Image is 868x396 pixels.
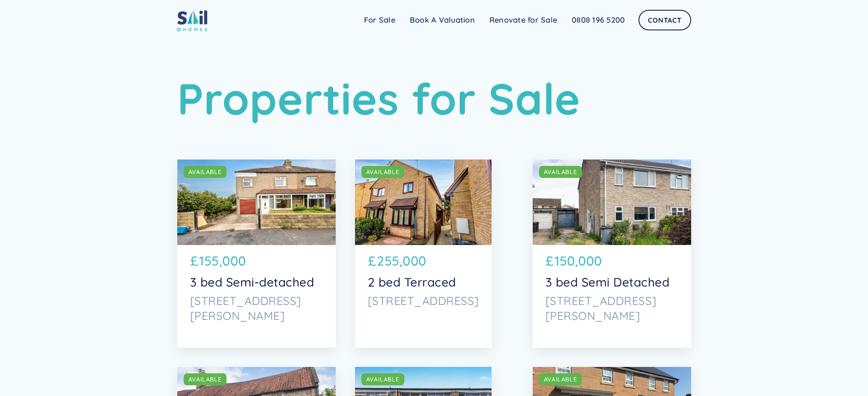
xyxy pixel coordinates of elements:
div: AVAILABLE [544,375,577,384]
p: 255,000 [377,251,427,271]
a: For Sale [357,12,403,29]
p: [STREET_ADDRESS] [368,294,479,308]
p: 150,000 [555,251,602,271]
a: AVAILABLE£150,0003 bed Semi Detached[STREET_ADDRESS][PERSON_NAME] [533,160,691,348]
div: AVAILABLE [188,375,222,384]
a: Renovate for Sale [482,12,564,29]
img: sail home logo colored [177,9,207,31]
p: 3 bed Semi-detached [190,275,323,290]
h1: Properties for Sale [177,73,691,125]
a: AVAILABLE£255,0002 bed Terraced[STREET_ADDRESS] [355,160,492,348]
p: 3 bed Semi Detached [546,275,678,290]
a: AVAILABLE£155,0003 bed Semi-detached[STREET_ADDRESS][PERSON_NAME] [177,160,336,348]
p: [STREET_ADDRESS][PERSON_NAME] [546,294,678,323]
div: AVAILABLE [366,375,400,384]
div: AVAILABLE [366,168,400,176]
p: £ [190,251,199,271]
p: 155,000 [199,251,246,271]
a: Book A Valuation [403,12,482,29]
div: AVAILABLE [544,168,577,176]
p: £ [368,251,376,271]
div: AVAILABLE [188,168,222,176]
p: [STREET_ADDRESS][PERSON_NAME] [190,294,323,323]
p: 2 bed Terraced [368,275,479,290]
a: 0808 196 5200 [564,12,632,29]
p: £ [546,251,554,271]
a: Contact [638,10,691,30]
